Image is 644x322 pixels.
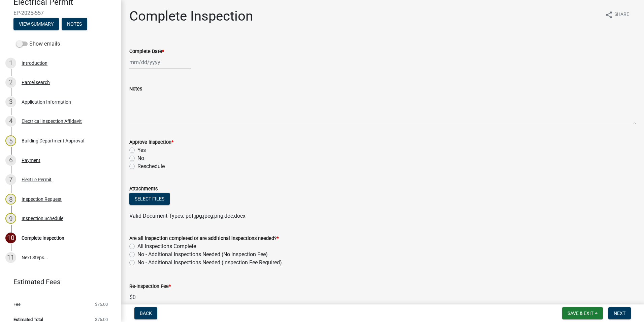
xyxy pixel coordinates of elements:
[608,307,631,319] button: Next
[22,216,63,221] div: Inspection Schedule
[16,40,60,48] label: Show emails
[62,22,87,27] wm-modal-confirm: Notes
[22,177,52,182] div: Electric Permit
[5,194,16,205] div: 8
[95,317,108,322] span: $75.00
[134,307,157,319] button: Back
[129,187,158,191] label: Attachments
[568,311,593,316] span: Save & Exit
[605,11,613,19] i: share
[13,22,59,27] wm-modal-confirm: Summary
[22,197,62,202] div: Inspection Request
[137,162,165,170] label: Reschedule
[129,55,191,69] input: mm/dd/yyyy
[137,259,282,267] label: No - Additional Inspections Needed (Inspection Fee Required)
[600,8,635,21] button: shareShare
[5,135,16,146] div: 5
[22,100,71,104] div: Application Information
[5,233,16,243] div: 10
[5,213,16,224] div: 9
[129,213,246,219] span: Valid Document Types: pdf,jpg,jpeg,png,doc,docx
[5,252,16,263] div: 11
[22,119,82,124] div: Electrical Inspection Affidavit
[22,158,40,163] div: Payment
[137,154,144,162] label: No
[129,49,164,54] label: Complete Date
[5,97,16,107] div: 3
[129,284,171,289] label: Re-Inspection Fee
[129,140,173,145] label: Approve Inspection
[22,61,47,65] div: Introduction
[562,307,603,319] button: Save & Exit
[614,311,625,316] span: Next
[5,58,16,69] div: 1
[13,10,108,16] span: EP-2025-557
[140,311,152,316] span: Back
[95,302,108,306] span: $75.00
[13,302,21,306] span: Fee
[22,236,64,240] div: Complete Inspection
[129,236,279,241] label: Are all inspection completed or are additional inspections needed?
[13,317,43,322] span: Estimated Total
[22,138,84,143] div: Building Department Approval
[5,116,16,127] div: 4
[13,18,59,30] button: View Summary
[5,275,110,289] a: Estimated Fees
[5,174,16,185] div: 7
[129,193,170,205] button: Select files
[137,242,196,250] label: All Inspections Complete
[137,146,146,154] label: Yes
[129,8,253,24] h1: Complete Inspection
[614,11,629,19] span: Share
[5,77,16,88] div: 2
[137,250,268,259] label: No - Additional Inspections Needed (No Inspection Fee)
[5,155,16,166] div: 6
[62,18,87,30] button: Notes
[129,290,133,304] span: $
[129,87,142,91] label: Notes
[22,80,50,85] div: Parcel search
